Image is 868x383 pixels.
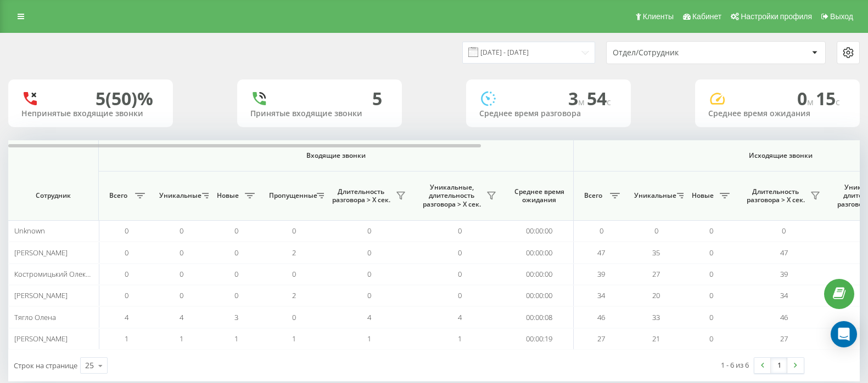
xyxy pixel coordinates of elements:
span: Клиенты [643,12,674,21]
span: м [807,96,816,108]
span: Unknown [14,226,45,236]
span: Настройки профиля [741,12,812,21]
td: 00:00:08 [505,306,574,328]
span: 0 [709,226,713,236]
span: 0 [709,248,713,258]
span: Костромицький Олександр [14,269,105,279]
span: 27 [780,334,788,344]
span: 0 [180,248,183,258]
span: Новые [689,191,716,200]
span: 0 [234,248,238,258]
span: Длительность разговора > Х сек. [329,187,393,204]
span: 3 [568,87,587,110]
span: 4 [125,312,128,322]
div: 5 [372,88,382,109]
span: Кабинет [692,12,721,21]
span: 0 [234,226,238,236]
div: 5 (50)% [96,88,153,109]
div: Отдел/Сотрудник [613,48,744,58]
span: 34 [780,290,788,300]
span: 27 [597,334,605,344]
span: м [578,96,587,108]
span: Всего [104,191,132,200]
div: Принятые входящие звонки [250,109,389,118]
a: 1 [771,358,787,373]
span: Входящие звонки [127,151,545,160]
span: 0 [292,226,296,236]
span: Уникальные [159,191,199,200]
span: [PERSON_NAME] [14,248,68,258]
span: 0 [180,269,183,279]
span: 0 [125,226,128,236]
span: 33 [652,312,660,322]
td: 00:00:19 [505,328,574,350]
td: 00:00:00 [505,242,574,263]
span: 4 [180,312,183,322]
span: 0 [782,226,786,236]
span: 0 [292,312,296,322]
span: Сотрудник [18,191,89,200]
span: 0 [234,269,238,279]
span: 0 [600,226,603,236]
span: 0 [367,226,371,236]
span: 1 [367,334,371,344]
span: 54 [587,87,611,110]
span: 0 [367,290,371,300]
span: 0 [709,290,713,300]
span: 0 [367,248,371,258]
span: 0 [125,290,128,300]
span: Уникальные [634,191,674,200]
span: [PERSON_NAME] [14,334,68,344]
span: 0 [458,290,462,300]
span: 35 [652,248,660,258]
span: 39 [597,269,605,279]
span: 47 [597,248,605,258]
span: Тягло Олена [14,312,56,322]
td: 00:00:00 [505,264,574,285]
span: Новые [214,191,242,200]
span: 1 [180,334,183,344]
span: 0 [709,312,713,322]
span: 1 [125,334,128,344]
span: c [836,96,840,108]
span: 47 [780,248,788,258]
span: 4 [458,312,462,322]
span: Уникальные, длительность разговора > Х сек. [420,183,483,209]
div: 25 [85,360,94,371]
span: 2 [292,248,296,258]
span: 4 [367,312,371,322]
span: 0 [654,226,658,236]
span: 0 [797,87,816,110]
span: 1 [458,334,462,344]
span: 1 [292,334,296,344]
span: 0 [709,269,713,279]
span: Всего [579,191,607,200]
td: 00:00:00 [505,285,574,306]
span: [PERSON_NAME] [14,290,68,300]
span: Длительность разговора > Х сек. [744,187,807,204]
span: 0 [709,334,713,344]
div: Среднее время разговора [479,109,618,118]
span: 0 [458,269,462,279]
span: 21 [652,334,660,344]
span: Выход [830,12,853,21]
span: c [607,96,611,108]
span: 1 [234,334,238,344]
div: Непринятые входящие звонки [21,109,160,118]
div: Open Intercom Messenger [831,321,857,347]
span: 3 [234,312,238,322]
span: 20 [652,290,660,300]
span: 46 [780,312,788,322]
span: 39 [780,269,788,279]
td: 00:00:00 [505,220,574,242]
span: 0 [125,248,128,258]
span: 0 [292,269,296,279]
span: 46 [597,312,605,322]
span: Пропущенные [269,191,313,200]
span: 0 [458,248,462,258]
span: 0 [234,290,238,300]
span: Среднее время ожидания [513,187,565,204]
span: Строк на странице [14,361,77,370]
span: 0 [458,226,462,236]
span: 15 [816,87,840,110]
